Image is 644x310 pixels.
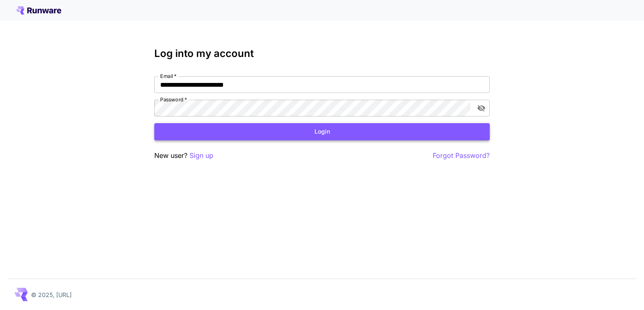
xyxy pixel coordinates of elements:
[154,48,490,59] h3: Log into my account
[190,150,213,161] button: Sign up
[31,290,72,299] p: © 2025, [URL]
[154,123,490,140] button: Login
[433,150,490,161] button: Forgot Password?
[474,101,489,116] button: toggle password visibility
[160,72,177,80] label: Email
[154,150,213,161] p: New user?
[160,96,187,103] label: Password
